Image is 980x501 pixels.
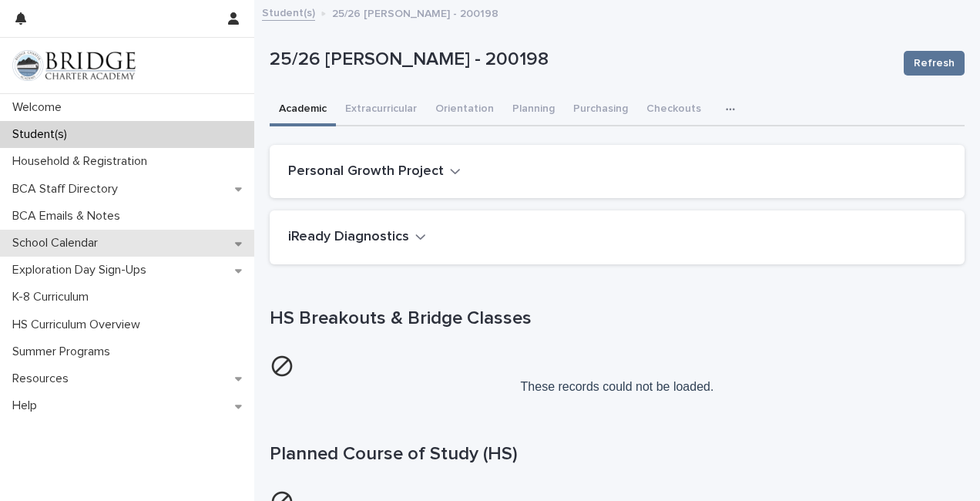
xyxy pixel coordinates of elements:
button: Personal Growth Project [288,163,461,180]
p: Student(s) [6,127,79,142]
a: Student(s) [262,3,315,21]
button: Academic [270,94,336,126]
p: School Calendar [6,236,110,250]
h1: HS Breakouts & Bridge Classes [270,308,965,330]
span: Refresh [914,55,955,71]
h2: Personal Growth Project [288,163,444,180]
p: BCA Emails & Notes [6,209,133,224]
button: Orientation [426,94,503,126]
p: Summer Programs [6,345,123,359]
p: 25/26 [PERSON_NAME] - 200198 [270,49,891,71]
button: iReady Diagnostics [288,229,426,246]
p: Resources [6,372,81,386]
button: Extracurricular [336,94,426,126]
p: HS Curriculum Overview [6,318,153,332]
button: Checkouts [637,94,710,126]
p: 25/26 [PERSON_NAME] - 200198 [332,4,498,21]
button: Planning [503,94,564,126]
button: Refresh [904,51,965,76]
img: V1C1m3IdTEidaUdm9Hs0 [12,50,136,81]
p: Help [6,398,49,413]
img: cancel-2 [270,354,294,378]
p: Exploration Day Sign-Ups [6,263,159,277]
p: Household & Registration [6,154,159,169]
p: These records could not be loaded. [270,348,965,400]
h2: iReady Diagnostics [288,229,409,246]
p: Welcome [6,100,74,115]
p: BCA Staff Directory [6,182,130,197]
h1: Planned Course of Study (HS) [270,443,965,466]
button: Purchasing [564,94,637,126]
p: K-8 Curriculum [6,290,101,304]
